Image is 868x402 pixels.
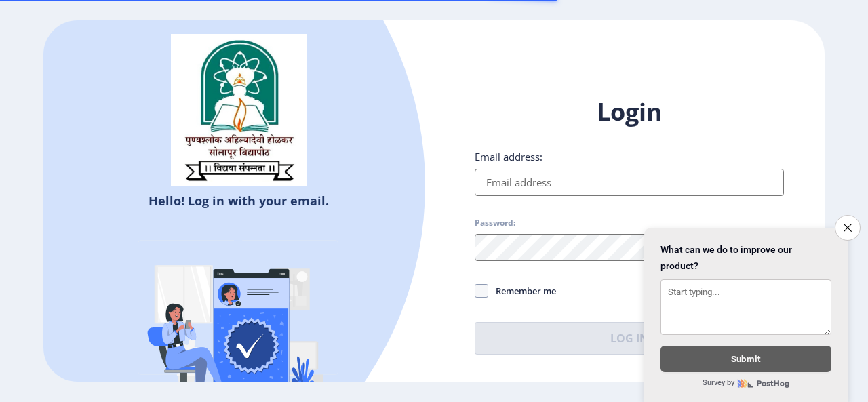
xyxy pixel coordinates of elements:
button: Log In [475,322,784,355]
label: Email address: [475,150,542,163]
h1: Login [475,96,784,128]
span: Remember me [488,283,556,299]
input: Email address [475,169,784,196]
label: Password: [475,218,515,228]
img: sulogo.png [171,34,307,187]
